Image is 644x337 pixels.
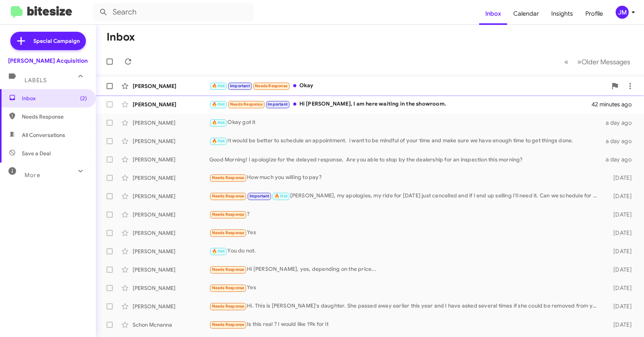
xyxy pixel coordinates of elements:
[212,230,245,235] span: Needs Response
[209,265,603,274] div: Hi [PERSON_NAME], yes, depending on the price...
[209,228,603,237] div: Yes
[212,212,245,217] span: Needs Response
[133,119,209,127] div: [PERSON_NAME]
[616,6,629,19] div: JM
[22,150,51,157] span: Save a Deal
[133,137,209,145] div: [PERSON_NAME]
[22,131,65,139] span: All Conversations
[609,6,636,19] button: JM
[93,3,254,21] input: Search
[133,284,209,292] div: [PERSON_NAME]
[545,3,579,25] a: Insights
[274,194,287,199] span: 🔥 Hot
[212,267,245,272] span: Needs Response
[133,82,209,90] div: [PERSON_NAME]
[564,57,568,67] span: «
[250,194,269,199] span: Important
[603,229,638,237] div: [DATE]
[212,194,245,199] span: Needs Response
[133,211,209,218] div: [PERSON_NAME]
[209,137,603,145] div: It would be better to schedule an appointment. i want to be mindful of your time and make sure we...
[133,101,209,108] div: [PERSON_NAME]
[133,174,209,182] div: [PERSON_NAME]
[592,101,638,108] div: 42 minutes ago
[573,54,635,70] button: Next
[212,304,245,309] span: Needs Response
[209,156,603,163] div: Good Morning! I apologize for the delayed response. Are you able to stop by the dealership for an...
[212,285,245,290] span: Needs Response
[133,229,209,237] div: [PERSON_NAME]
[577,57,582,67] span: »
[133,266,209,274] div: [PERSON_NAME]
[209,81,607,90] div: Okay
[603,303,638,310] div: [DATE]
[212,175,245,180] span: Needs Response
[209,192,603,200] div: [PERSON_NAME], my apologies, my ride for [DATE] just cancelled and if I end up selling I'll need ...
[603,247,638,255] div: [DATE]
[25,77,47,84] span: Labels
[133,303,209,310] div: [PERSON_NAME]
[212,102,225,107] span: 🔥 Hot
[209,173,603,182] div: How much you willing to pay?
[603,321,638,329] div: [DATE]
[479,3,507,25] a: Inbox
[107,31,135,43] h1: Inbox
[603,211,638,218] div: [DATE]
[230,102,263,107] span: Needs Response
[133,321,209,329] div: Schon Mcnanna
[209,247,603,256] div: You do not.
[80,94,87,102] span: (2)
[212,322,245,327] span: Needs Response
[603,174,638,182] div: [DATE]
[33,37,80,45] span: Special Campaign
[255,83,287,88] span: Needs Response
[133,247,209,255] div: [PERSON_NAME]
[10,32,86,50] a: Special Campaign
[230,83,250,88] span: Important
[560,54,573,70] button: Previous
[603,266,638,274] div: [DATE]
[560,54,635,70] nav: Page navigation example
[209,100,592,109] div: Hi [PERSON_NAME], I am here waiting in the showroom.
[209,210,603,219] div: ?
[212,120,225,125] span: 🔥 Hot
[25,172,40,179] span: More
[212,249,225,254] span: 🔥 Hot
[582,58,630,66] span: Older Messages
[133,156,209,163] div: [PERSON_NAME]
[268,102,287,107] span: Important
[209,302,603,311] div: Hi. This is [PERSON_NAME]'s daughter. She passed away earlier this year and I have asked several ...
[603,156,638,163] div: a day ago
[133,192,209,200] div: [PERSON_NAME]
[603,192,638,200] div: [DATE]
[603,119,638,127] div: a day ago
[22,94,87,102] span: Inbox
[209,118,603,127] div: Okay got it
[22,113,87,120] span: Needs Response
[212,83,225,88] span: 🔥 Hot
[579,3,609,25] a: Profile
[209,283,603,292] div: Yes
[603,284,638,292] div: [DATE]
[507,3,545,25] a: Calendar
[209,320,603,329] div: Is this real ? I would like 19k for it
[212,138,225,143] span: 🔥 Hot
[603,137,638,145] div: a day ago
[8,57,88,65] div: [PERSON_NAME] Acquisition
